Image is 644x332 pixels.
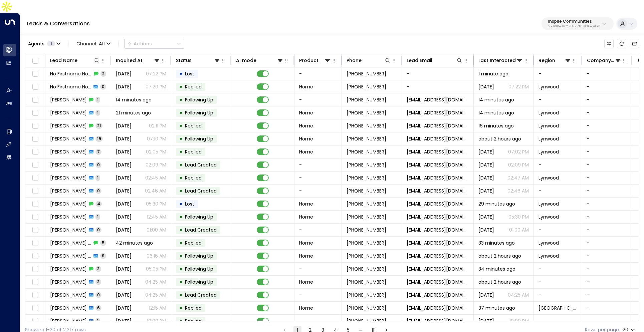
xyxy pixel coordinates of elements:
span: Aug 22, 2025 [116,175,132,181]
td: - [294,289,342,301]
span: Yesterday [116,279,132,285]
span: 3 [95,266,101,272]
div: Last Interacted [478,56,516,64]
span: +18433436814 [347,305,386,311]
span: DarceL Blakemore [50,135,87,142]
p: 05:30 PM [146,201,166,207]
p: 06:16 AM [147,253,166,259]
span: Home [299,109,313,116]
span: Aug 25, 2025 [478,83,494,90]
div: • [179,159,183,171]
p: 02:45 AM [145,175,166,181]
span: Toggle select row [31,187,39,195]
td: - [582,119,632,132]
td: - [582,237,632,249]
span: Lost [185,70,194,77]
td: - [582,93,632,106]
a: Leads & Conversations [27,20,90,27]
span: ajfrasier3089@gmail.com [407,305,469,311]
div: • [179,250,183,262]
span: sharondacaliph51@gmail.com [407,109,469,116]
p: 07:22 PM [508,83,529,90]
td: - [534,263,582,275]
span: Aug 22, 2025 [478,175,494,181]
span: +17087316392 [347,135,386,142]
div: Inquired At [116,56,160,64]
span: jnisml@hotmail.com [407,227,469,233]
div: Region [539,56,571,64]
td: - [294,263,342,275]
p: 04:25 AM [508,292,529,298]
span: 16 minutes ago [478,122,514,129]
p: 12:15 AM [149,305,166,311]
span: 19 [95,136,103,141]
td: - [582,158,632,171]
p: 04:25 AM [145,292,166,298]
span: Aug 25, 2025 [116,83,132,90]
span: Replied [185,305,202,311]
span: Replied [185,240,202,246]
span: about 2 hours ago [478,279,521,285]
span: 1 [95,175,100,181]
span: Morgan Devane [50,279,87,285]
span: Toggle select row [31,174,39,182]
div: Button group with a nested menu [124,39,184,49]
span: Home [299,135,313,142]
div: Region [539,56,555,64]
span: gukiinapache2@yahoo.com [407,240,469,246]
td: - [582,289,632,301]
span: Morgan Devane [50,292,87,298]
span: +16786331128 [347,279,386,285]
span: Home [299,305,313,311]
span: +17087316392 [347,148,386,155]
div: Product [299,56,331,64]
td: - [582,80,632,93]
span: Home [299,122,313,129]
span: DarceL Blakemore [50,188,87,194]
span: sharondacaliph51@gmail.com [407,96,469,103]
div: • [179,276,183,288]
p: 02:05 PM [146,148,166,155]
span: Aug 25, 2025 [116,214,132,220]
span: 21 [95,123,102,128]
td: - [582,263,632,275]
span: Toggle select row [31,122,39,130]
span: No Firstname No Lastname [50,83,91,90]
div: • [179,224,183,236]
span: Pache Gukiina [50,240,91,246]
div: • [179,198,183,210]
div: • [179,263,183,275]
span: Toggle select row [31,265,39,273]
span: Aug 22, 2025 [116,122,132,129]
p: 02:09 PM [508,161,529,168]
span: 14 minutes ago [478,96,514,103]
span: Aug 25, 2025 [478,227,494,233]
span: Replied [185,175,202,181]
span: 7 [95,149,101,154]
span: Aug 22, 2025 [116,161,132,168]
span: Yesterday [116,266,132,272]
span: Aug 25, 2025 [116,70,132,77]
div: Phone [347,56,391,64]
span: red.black47@yahoo.com [407,188,469,194]
span: Toggle select row [31,161,39,169]
span: jnisml@hotmail.com [407,201,469,207]
span: about 2 hours ago [478,253,521,259]
span: Toggle select row [31,200,39,208]
span: Lynwood [539,175,559,181]
p: 04:25 AM [145,279,166,285]
span: +17082702032 [347,253,386,259]
td: - [582,67,632,80]
span: Aug 22, 2025 [116,135,132,142]
p: 02:47 AM [507,175,529,181]
button: Channel:All [74,39,113,48]
span: +17087316392 [347,175,386,181]
span: Toggle select row [31,226,39,234]
td: - [402,80,474,93]
span: 1 [95,110,100,115]
p: 02:11 PM [149,122,166,129]
div: • [179,237,183,249]
div: # of people [637,56,642,64]
div: Last Interacted [478,56,523,64]
span: Aug 22, 2025 [116,148,132,155]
